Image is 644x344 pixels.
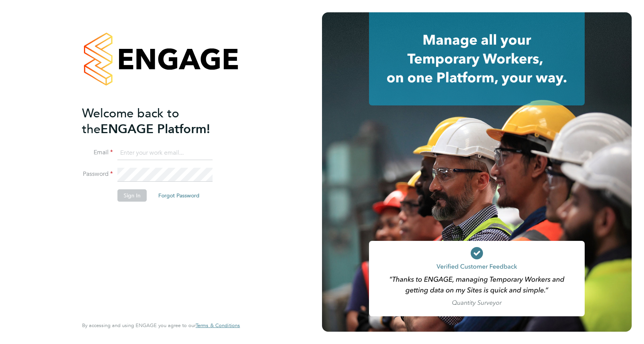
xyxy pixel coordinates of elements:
button: Sign In [117,189,147,202]
span: Terms & Conditions [196,322,240,329]
span: By accessing and using ENGAGE you agree to our [82,322,240,329]
a: Terms & Conditions [196,322,240,329]
span: Welcome back to the [82,106,179,137]
h2: ENGAGE Platform! [82,105,232,137]
input: Enter your work email... [117,146,213,160]
label: Password [82,170,113,178]
button: Forgot Password [152,189,206,202]
label: Email [82,149,113,157]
